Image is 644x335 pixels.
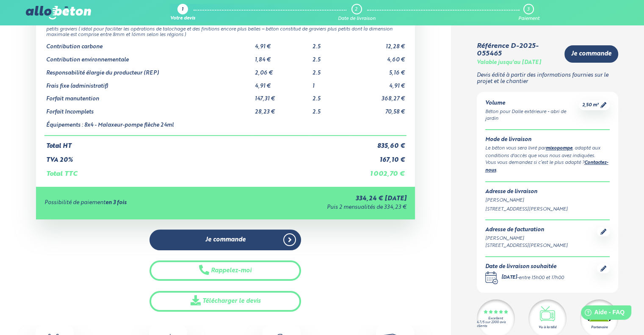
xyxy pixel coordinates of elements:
[26,6,91,19] img: allobéton
[351,50,406,64] td: 4,60 €
[182,7,183,13] div: 1
[253,89,311,102] td: 147,31 €
[485,159,610,174] div: Vous vous demandez si c’est le plus adapté ? .
[569,302,635,326] iframe: Help widget launcher
[351,64,406,77] td: 5,16 €
[44,136,351,150] td: Total HT
[253,77,311,90] td: 4,91 €
[311,64,351,77] td: 2.5
[170,16,195,22] div: Votre devis
[44,77,253,90] td: Frais fixe (administratif)
[501,274,564,282] div: -
[105,200,127,205] strong: en 3 fois
[485,227,568,233] div: Adresse de facturation
[311,37,351,50] td: 2.5
[149,260,301,281] button: Rappelez-moi
[485,100,579,107] div: Volume
[485,197,610,204] div: [PERSON_NAME]
[527,7,529,12] div: 3
[501,274,517,282] div: [DATE]
[485,145,610,160] div: Le béton vous sera livré par , adapté aux conditions d'accès que vous nous avez indiquées.
[485,137,610,143] div: Mode de livraison
[477,60,541,66] div: Valable jusqu'au [DATE]
[44,25,406,38] td: petits graviers ( idéal pour faciliter les opérations de talochage et des finitions encore plus b...
[44,64,253,77] td: Responsabilité élargie du producteur (REP)
[571,50,611,58] span: Je commande
[253,50,311,64] td: 1,84 €
[485,108,579,123] div: Béton pour Dalle extérieure - abri de jardin
[44,200,228,206] div: Possibilité de paiement
[351,89,406,102] td: 368,27 €
[228,195,406,202] div: 334,24 € [DATE]
[351,136,406,150] td: 835,60 €
[205,236,246,244] span: Je commande
[338,16,376,22] div: Date de livraison
[477,321,515,328] div: 4.7/5 sur 2300 avis clients
[485,264,564,270] div: Date de livraison souhaitée
[485,206,610,213] div: [STREET_ADDRESS][PERSON_NAME]
[149,230,301,250] a: Je commande
[311,50,351,64] td: 2.5
[485,242,568,249] div: [STREET_ADDRESS][PERSON_NAME]
[351,37,406,50] td: 12,28 €
[44,89,253,102] td: Forfait manutention
[228,205,406,211] div: Puis 2 mensualités de 334,23 €
[351,102,406,116] td: 70,58 €
[519,274,564,282] div: entre 15h00 et 17h00
[253,64,311,77] td: 2,06 €
[518,16,539,22] div: Paiement
[488,317,503,321] div: Excellent
[539,325,556,330] div: Vu à la télé
[44,37,253,50] td: Contribution carbone
[485,235,568,242] div: [PERSON_NAME]
[253,37,311,50] td: 4,91 €
[477,42,558,58] div: Référence D-2025-055465
[477,72,619,85] p: Devis édité à partir des informations fournies sur le projet et le chantier
[351,77,406,90] td: 4,91 €
[338,4,376,22] a: 2 Date de livraison
[564,45,618,63] a: Je commande
[44,102,253,116] td: Forfait Incomplets
[44,50,253,64] td: Contribution environnementale
[44,116,253,136] td: Équipements : 8x4 - Malaxeur-pompe flèche 24ml
[591,325,608,330] div: Partenaire
[170,4,195,22] a: 1 Votre devis
[351,150,406,164] td: 167,10 €
[485,189,610,195] div: Adresse de livraison
[355,7,357,12] div: 2
[253,102,311,116] td: 28,23 €
[311,102,351,116] td: 2.5
[149,291,301,312] a: Télécharger le devis
[44,163,351,178] td: Total TTC
[546,146,572,151] a: mixopompe
[44,150,351,164] td: TVA 20%
[311,89,351,102] td: 2.5
[351,163,406,178] td: 1 002,70 €
[311,77,351,90] td: 1
[518,4,539,22] a: 3 Paiement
